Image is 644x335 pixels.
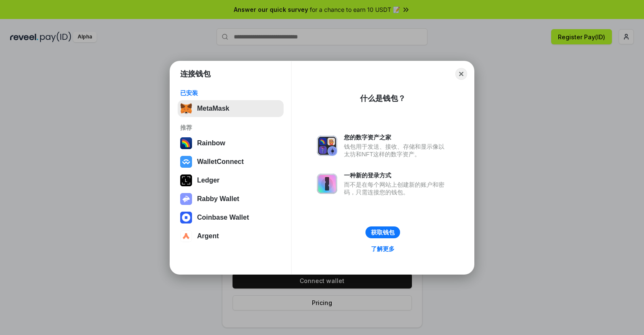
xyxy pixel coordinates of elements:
div: 一种新的登录方式 [344,172,449,179]
div: MetaMask [197,105,229,112]
button: Ledger [178,172,284,189]
button: Argent [178,228,284,245]
img: svg+xml,%3Csvg%20width%3D%2228%22%20height%3D%2228%22%20viewBox%3D%220%200%2028%2028%22%20fill%3D... [180,156,192,168]
img: svg+xml,%3Csvg%20xmlns%3D%22http%3A%2F%2Fwww.w3.org%2F2000%2Fsvg%22%20fill%3D%22none%22%20viewBox... [317,174,337,194]
img: svg+xml,%3Csvg%20xmlns%3D%22http%3A%2F%2Fwww.w3.org%2F2000%2Fsvg%22%20fill%3D%22none%22%20viewBox... [317,136,337,156]
button: MetaMask [178,100,284,117]
img: svg+xml,%3Csvg%20fill%3D%22none%22%20height%3D%2233%22%20viewBox%3D%220%200%2035%2033%22%20width%... [180,103,192,114]
button: Coinbase Wallet [178,209,284,226]
img: svg+xml,%3Csvg%20width%3D%22120%22%20height%3D%22120%22%20viewBox%3D%220%200%20120%20120%22%20fil... [180,137,192,149]
div: Argent [197,232,219,240]
div: Coinbase Wallet [197,214,249,221]
div: 已安装 [180,89,281,97]
div: 什么是钱包？ [360,93,406,103]
div: 了解更多 [371,245,395,253]
button: Rabby Wallet [178,191,284,207]
div: 获取钱包 [371,229,395,236]
div: Rabby Wallet [197,195,239,203]
div: 推荐 [180,124,281,131]
img: svg+xml,%3Csvg%20xmlns%3D%22http%3A%2F%2Fwww.w3.org%2F2000%2Fsvg%22%20fill%3D%22none%22%20viewBox... [180,193,192,205]
button: Rainbow [178,135,284,152]
div: 钱包用于发送、接收、存储和显示像以太坊和NFT这样的数字资产。 [344,143,449,158]
img: svg+xml,%3Csvg%20width%3D%2228%22%20height%3D%2228%22%20viewBox%3D%220%200%2028%2028%22%20fill%3D... [180,212,192,223]
img: svg+xml,%3Csvg%20xmlns%3D%22http%3A%2F%2Fwww.w3.org%2F2000%2Fsvg%22%20width%3D%2228%22%20height%3... [180,174,192,186]
button: WalletConnect [178,153,284,170]
a: 了解更多 [366,243,400,254]
button: 获取钱包 [365,226,400,238]
h1: 连接钱包 [180,69,211,79]
img: svg+xml,%3Csvg%20width%3D%2228%22%20height%3D%2228%22%20viewBox%3D%220%200%2028%2028%22%20fill%3D... [180,230,192,242]
div: Ledger [197,177,219,184]
div: 您的数字资产之家 [344,133,449,141]
div: WalletConnect [197,158,244,166]
div: 而不是在每个网站上创建新的账户和密码，只需连接您的钱包。 [344,181,449,196]
div: Rainbow [197,139,225,147]
button: Close [455,68,467,80]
